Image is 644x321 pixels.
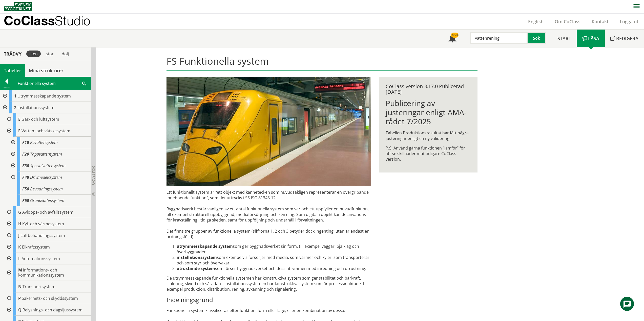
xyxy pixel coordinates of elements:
[177,266,215,271] strong: utrustande system
[17,105,54,110] span: Installationssystem
[22,116,59,122] span: Gas- och luftsystem
[1,51,24,57] div: Trädvy
[18,233,19,238] span: J
[43,51,57,57] div: stor
[30,151,62,157] span: Tappvattensystem
[614,18,644,24] a: Logga ut
[23,284,55,289] span: Transportsystem
[91,166,96,185] span: Dölj trädvy
[14,105,16,110] span: 2
[4,2,32,11] img: Svensk Byggtjänst
[18,244,21,250] span: K
[18,267,64,278] span: Informations- och kommunikationssystem
[22,198,29,203] span: F60
[177,255,217,260] strong: installationssystem
[588,35,599,41] span: Läsa
[23,307,82,313] span: Belysnings- och dagsljussystem
[22,209,73,215] span: Avlopps- och avfallssystem
[55,13,90,28] span: Studio
[22,295,78,301] span: Säkerhets- och skyddssystem
[552,30,577,47] a: Start
[386,145,471,162] p: P.S. Använd gärna funktionen ”Jämför” för att se skillnader mot tidigare CoClass version.
[22,244,50,250] span: Elkraftssystem
[13,77,91,90] div: Funktionella system
[22,163,29,168] span: F30
[18,307,22,313] span: Q
[605,30,644,47] a: Redigera
[18,256,20,261] span: L
[18,221,21,227] span: H
[20,233,65,238] span: Luftbehandlingssystem
[4,14,101,29] a: CoClassStudio
[523,18,549,24] a: English
[26,51,41,57] div: liten
[30,163,66,168] span: Specialvattensystem
[528,32,546,44] button: Sök
[549,18,586,24] a: Om CoClass
[177,243,233,249] strong: utrymmesskapande system
[443,30,462,47] a: 458
[0,86,13,90] div: Tillbaka
[22,221,64,227] span: Kyl- och värmesystem
[386,84,471,95] div: CoClass version 3.17.0 Publicerad [DATE]
[167,296,371,304] h3: Indelningsgrund
[177,255,371,266] li: som exempelvis försörjer med media, som värmer och kyler, som trans­porterar och som styr och öve...
[616,35,638,41] span: Redigera
[4,18,90,23] p: CoClass
[18,284,22,289] span: N
[30,198,64,203] span: Grundvattensystem
[177,266,371,271] li: som förser byggnadsverket och dess utrymmen med inredning och utrustning.
[167,55,477,71] h1: FS Funktionella system
[18,209,21,215] span: G
[386,130,471,141] p: Tabellen Produktionsresultat har fått några justeringar enligt en ny validering.
[557,35,571,41] span: Start
[22,256,60,261] span: Automationssystem
[14,93,16,99] span: 1
[30,175,62,180] span: Drivmedelssystem
[30,186,63,192] span: Bevattningssystem
[17,93,71,99] span: Utrymmesskapande system
[25,64,67,77] a: Mina strukturer
[586,18,614,24] a: Kontakt
[82,81,86,86] span: Sök i tabellen
[22,151,29,157] span: F20
[22,175,29,180] span: F40
[22,186,29,192] span: F50
[18,116,20,122] span: E
[167,77,371,186] img: arlanda-express-2.jpg
[18,267,22,273] span: M
[22,140,29,145] span: F10
[470,32,528,44] input: Sök
[177,243,371,255] li: som ger byggnadsverket sin form, till exempel väggar, bjälklag och överbyggnader
[451,33,459,38] div: 458
[18,295,21,301] span: P
[30,140,58,145] span: Råvattensystem
[448,35,456,43] span: Notifikationer
[22,128,70,134] span: Vatten- och vätskesystem
[59,51,72,57] div: dölj
[386,99,471,126] h1: Publicering av justeringar enligt AMA-rådet 7/2025
[18,128,20,134] span: F
[577,30,605,47] a: Läsa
